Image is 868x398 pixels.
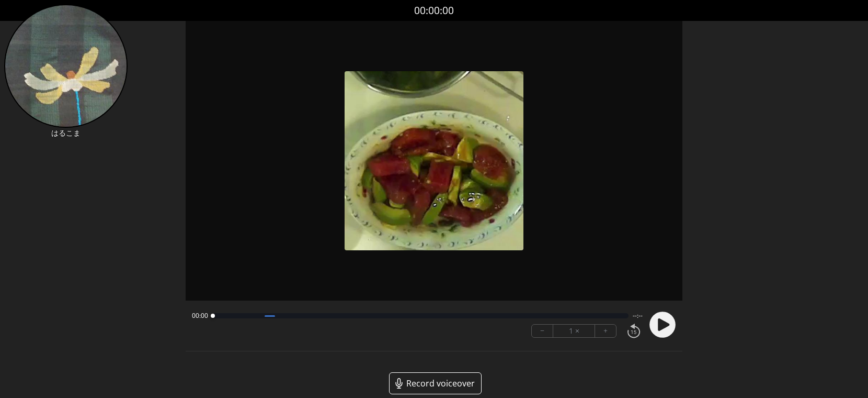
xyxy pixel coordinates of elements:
[633,312,643,320] span: --:--
[192,312,208,320] span: 00:00
[4,4,128,128] img: SK
[389,372,482,394] a: Record voiceover
[4,128,128,138] p: はるこま
[406,377,475,390] span: Record voiceover
[532,325,553,337] button: −
[595,325,616,337] button: +
[345,71,523,250] img: Poster Image
[553,325,595,337] div: 1 ×
[414,3,454,18] a: 00:00:00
